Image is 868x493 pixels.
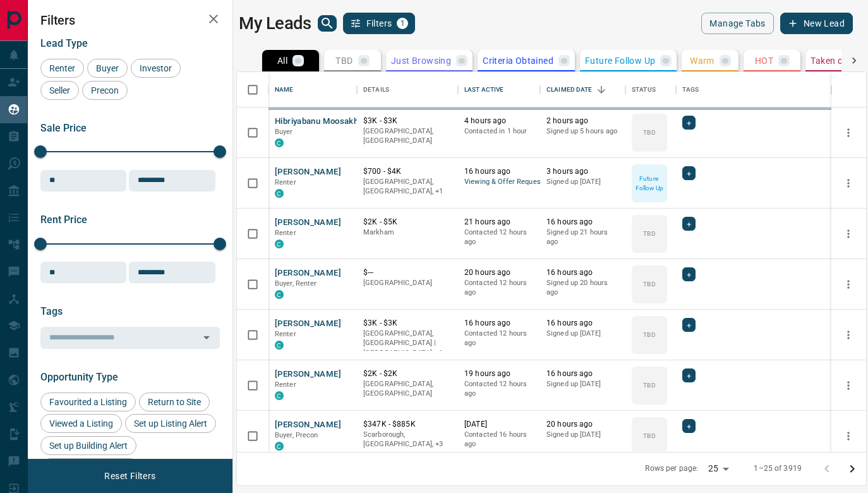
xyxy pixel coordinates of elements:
[464,278,534,298] p: Contacted 12 hours ago
[643,380,655,390] p: TBD
[682,368,696,382] div: +
[546,72,593,107] div: Claimed Date
[464,368,534,379] p: 19 hours ago
[701,13,773,34] button: Manage Tabs
[268,72,357,107] div: Name
[546,318,619,329] p: 16 hours ago
[643,431,655,441] p: TBD
[363,318,452,329] p: $3K - $3K
[703,460,733,478] div: 25
[135,63,176,73] span: Investor
[130,418,212,429] span: Set up Listing Alert
[464,430,534,449] p: Contacted 16 hours ago
[398,19,407,28] span: 1
[687,420,691,432] span: +
[483,56,553,65] p: Criteria Obtained
[40,393,136,411] div: Favourited a Listing
[275,380,296,389] span: Renter
[682,318,696,332] div: +
[363,430,452,449] p: North York, West End, Toronto
[464,166,534,177] p: 16 hours ago
[363,228,452,238] p: Markham
[239,13,311,33] h1: My Leads
[585,56,655,65] p: Future Follow Up
[464,318,534,329] p: 16 hours ago
[546,267,619,278] p: 16 hours ago
[682,267,696,281] div: +
[275,267,341,279] button: [PERSON_NAME]
[275,431,318,439] span: Buyer, Precon
[318,15,337,32] button: search button
[45,397,131,407] span: Favourited a Listing
[275,72,294,107] div: Name
[45,63,80,73] span: Renter
[546,430,619,440] p: Signed up [DATE]
[546,368,619,379] p: 16 hours ago
[275,217,341,229] button: [PERSON_NAME]
[275,341,284,350] div: condos.ca
[363,368,452,379] p: $2K - $2K
[131,59,181,78] div: Investor
[464,329,534,348] p: Contacted 12 hours ago
[839,427,858,446] button: more
[363,72,389,107] div: Details
[275,318,341,330] button: [PERSON_NAME]
[625,72,676,107] div: Status
[682,72,699,107] div: Tags
[40,59,84,78] div: Renter
[363,116,452,126] p: $3K - $3K
[839,275,858,294] button: more
[754,463,802,474] p: 1–25 of 3919
[546,419,619,430] p: 20 hours ago
[839,224,858,243] button: more
[755,56,773,65] p: HOT
[87,59,128,78] div: Buyer
[40,81,79,100] div: Seller
[546,166,619,177] p: 3 hours ago
[92,63,123,73] span: Buyer
[198,329,215,346] button: Open
[275,189,284,198] div: condos.ca
[40,436,136,455] div: Set up Building Alert
[546,379,619,389] p: Signed up [DATE]
[645,463,698,474] p: Rows per page:
[343,13,416,34] button: Filters1
[143,397,205,407] span: Return to Site
[82,81,128,100] div: Precon
[45,441,132,451] span: Set up Building Alert
[687,369,691,382] span: +
[275,419,341,431] button: [PERSON_NAME]
[839,376,858,395] button: more
[780,13,853,34] button: New Lead
[45,418,118,429] span: Viewed a Listing
[682,166,696,180] div: +
[593,81,610,99] button: Sort
[464,228,534,247] p: Contacted 12 hours ago
[87,85,123,95] span: Precon
[632,72,656,107] div: Status
[40,214,87,226] span: Rent Price
[277,56,287,65] p: All
[275,116,368,128] button: Hibriyabanu Moosakhan
[275,166,341,178] button: [PERSON_NAME]
[275,442,284,451] div: condos.ca
[687,217,691,230] span: +
[275,368,341,380] button: [PERSON_NAME]
[40,37,88,49] span: Lead Type
[363,419,452,430] p: $347K - $885K
[275,290,284,299] div: condos.ca
[464,217,534,228] p: 21 hours ago
[275,128,293,136] span: Buyer
[275,391,284,400] div: condos.ca
[363,166,452,177] p: $700 - $4K
[546,217,619,228] p: 16 hours ago
[363,217,452,228] p: $2K - $5K
[139,393,210,411] div: Return to Site
[40,371,118,383] span: Opportunity Type
[546,329,619,339] p: Signed up [DATE]
[40,305,63,317] span: Tags
[682,116,696,130] div: +
[682,217,696,231] div: +
[839,326,858,344] button: more
[275,229,296,237] span: Renter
